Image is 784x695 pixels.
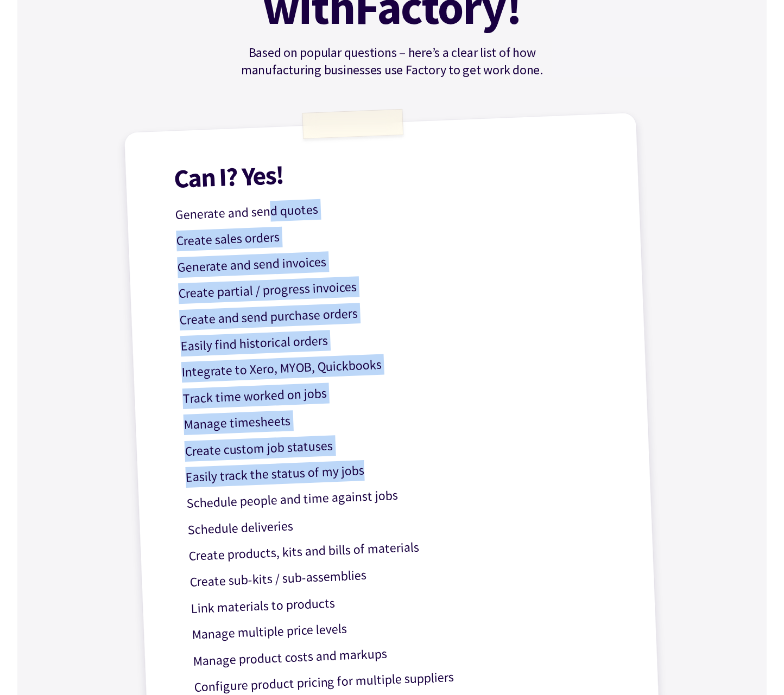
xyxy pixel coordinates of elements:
[180,319,614,357] p: Easily find historical orders
[174,149,608,192] h1: Can I? Yes!
[186,476,620,514] p: Schedule people and time against jobs
[181,345,615,383] p: Integrate to Xero, MYOB, Quickbooks
[208,44,576,79] p: Based on popular questions – here’s a clear list of how manufacturing businesses use Factory to g...
[193,634,627,672] p: Manage product costs and markups
[177,240,611,278] p: Generate and send invoices
[188,529,622,567] p: Create products, kits and bills of materials
[182,371,616,409] p: Track time worked on jobs
[176,214,610,252] p: Create sales orders
[175,188,609,226] p: Generate and send quotes
[730,643,784,695] iframe: Chat Widget
[187,502,621,540] p: Schedule deliveries
[184,398,617,436] p: Manage timesheets
[191,581,624,619] p: Link materials to products
[192,608,625,646] p: Manage multiple price levels
[185,450,619,488] p: Easily track the status of my jobs
[178,266,612,304] p: Create partial / progress invoices
[179,292,613,330] p: Create and send purchase orders
[184,424,618,462] p: Create custom job statuses
[189,555,623,593] p: Create sub-kits / sub-assemblies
